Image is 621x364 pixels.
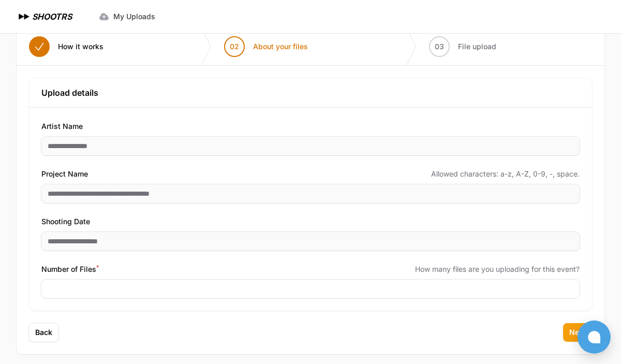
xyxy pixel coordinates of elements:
[41,215,90,228] span: Shooting Date
[17,28,116,65] button: How it works
[32,10,72,23] h1: SHOOTRS
[113,11,155,22] span: My Uploads
[431,169,580,179] span: Allowed characters: a-z, A-Z, 0-9, -, space.
[93,7,161,26] a: My Uploads
[41,86,580,99] h3: Upload details
[563,323,592,342] button: Next
[435,41,444,52] span: 03
[417,28,509,65] button: 03 File upload
[41,168,88,180] span: Project Name
[415,264,580,274] span: How many files are you uploading for this event?
[569,327,586,338] span: Next
[17,10,32,23] img: SHOOTRS
[230,41,239,52] span: 02
[212,28,320,65] button: 02 About your files
[458,41,496,52] span: File upload
[17,10,72,23] a: SHOOTRS SHOOTRS
[58,41,103,52] span: How it works
[35,327,52,338] span: Back
[41,263,99,275] span: Number of Files
[578,321,611,354] button: Open chat window
[29,323,58,342] button: Back
[41,120,83,133] span: Artist Name
[253,41,308,52] span: About your files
